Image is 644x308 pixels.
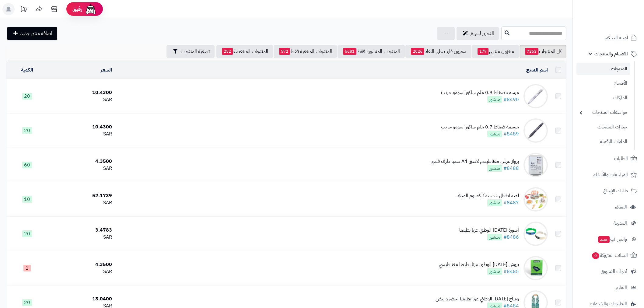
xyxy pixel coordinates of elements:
[457,27,499,40] a: التحرير لسريع
[274,45,337,58] a: المنتجات المخفية فقط572
[180,48,210,55] span: تصفية المنتجات
[459,227,519,234] div: اسورة [DATE] الوطني عزنا بطبعنا
[503,268,519,275] a: #8485
[576,30,640,45] a: لوحة التحكم
[50,158,112,165] div: 4.3500
[216,45,273,58] a: المنتجات المخفضة252
[50,96,112,103] div: SAR
[615,283,627,292] span: التقارير
[23,265,31,271] span: 1
[576,232,640,247] a: وآتس آبجديد
[487,234,502,240] span: منشور
[50,131,112,138] div: SAR
[576,280,640,295] a: التقارير
[523,222,548,246] img: اسورة اليوم الوطني عزنا بطبعنا
[598,235,627,243] span: وآتس آب
[431,158,519,165] div: برواز عرض مغناطيسي لاصق A4 سمبا طرف فضي
[72,5,82,13] span: رفيق
[523,118,548,143] img: مرسمة ضغاط 0.7 ملم ساكورا سومو جريب
[436,296,519,303] div: وشاح [DATE] الوطني عزنا بطبعنا اخضر وابيض
[576,91,630,104] a: الماركات
[441,89,519,96] div: مرسمة ضغاط 0.9 ملم ساكورا سومو جريب
[279,48,290,55] span: 572
[526,66,548,74] a: اسم المنتج
[615,203,627,211] span: العملاء
[487,131,502,137] span: منشور
[503,199,519,206] a: #8487
[21,66,33,74] a: الكمية
[101,66,112,74] a: السعر
[523,187,548,212] img: لعبة اطفال خشبية كيكة يوم الميلاد
[576,77,630,90] a: الأقسام
[50,124,112,131] div: 10.4300
[523,256,548,280] img: بروش اليوم الوطني عزنا بطبعنا مغناطيسي
[487,96,502,103] span: منشور
[50,227,112,234] div: 3.4783
[343,48,356,55] span: 6681
[50,296,112,303] div: 13.0400
[523,84,548,108] img: مرسمة ضغاط 0.9 ملم ساكورا سومو جريب
[441,124,519,131] div: مرسمة ضغاط 0.7 ملم ساكورا سومو جريب
[22,162,32,168] span: 60
[50,261,112,268] div: 4.3500
[50,165,112,172] div: SAR
[22,93,32,100] span: 20
[405,45,471,58] a: مخزون قارب على النفاذ2026
[520,45,566,58] a: كل المنتجات7253
[594,50,628,58] span: الأقسام والمنتجات
[590,299,627,308] span: التطبيقات والخدمات
[603,187,628,195] span: طلبات الإرجاع
[503,96,519,103] a: #8490
[478,48,488,55] span: 179
[503,130,519,138] a: #8489
[50,89,112,96] div: 10.4300
[472,45,519,58] a: مخزون منتهي179
[576,135,630,148] a: الملفات الرقمية
[614,219,627,227] span: المدونة
[523,153,548,177] img: برواز عرض مغناطيسي لاصق A4 سمبا طرف فضي
[22,127,32,134] span: 20
[576,248,640,263] a: السلات المتروكة0
[576,63,630,75] a: المنتجات
[222,48,233,55] span: 252
[487,268,502,275] span: منشور
[50,199,112,206] div: SAR
[605,33,628,42] span: لوحة التحكم
[166,45,215,58] button: تصفية المنتجات
[50,234,112,241] div: SAR
[576,216,640,230] a: المدونة
[525,48,538,55] span: 7253
[7,27,57,40] a: اضافة منتج جديد
[50,192,112,199] div: 52.1739
[85,3,97,15] img: ai-face.png
[600,267,627,276] span: أدوات التسويق
[16,3,31,17] a: تحديثات المنصة
[338,45,405,58] a: المنتجات المنشورة فقط6681
[20,30,52,37] span: اضافة منتج جديد
[457,192,519,199] div: لعبة اطفال خشبية كيكة يوم الميلاد
[591,251,628,260] span: السلات المتروكة
[576,151,640,166] a: الطلبات
[576,106,630,119] a: مواصفات المنتجات
[576,200,640,214] a: العملاء
[576,264,640,279] a: أدوات التسويق
[576,167,640,182] a: المراجعات والأسئلة
[614,154,628,163] span: الطلبات
[503,233,519,241] a: #8486
[487,199,502,206] span: منشور
[439,261,519,268] div: بروش [DATE] الوطني عزنا بطبعنا مغناطيسي
[50,268,112,275] div: SAR
[22,299,32,306] span: 20
[22,196,32,203] span: 10
[592,252,599,259] span: 0
[598,236,610,243] span: جديد
[471,30,494,37] span: التحرير لسريع
[22,230,32,237] span: 20
[576,121,630,134] a: خيارات المنتجات
[487,165,502,172] span: منشور
[576,184,640,198] a: طلبات الإرجاع
[593,170,628,179] span: المراجعات والأسئلة
[503,165,519,172] a: #8488
[411,48,424,55] span: 2026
